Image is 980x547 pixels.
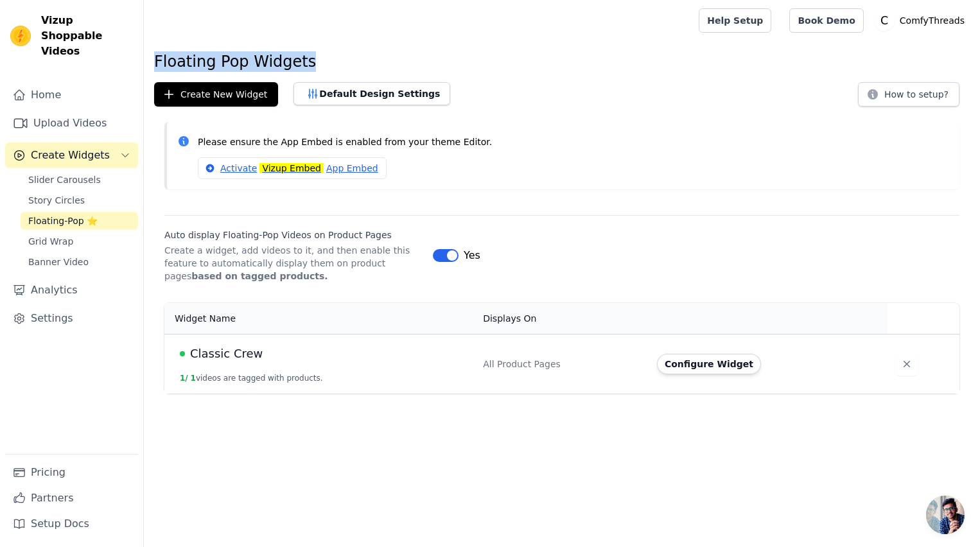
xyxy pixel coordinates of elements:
[164,229,423,241] label: Auto display Floating-Pop Videos on Product Pages
[5,110,138,136] a: Upload Videos
[464,248,480,263] span: Yes
[483,358,642,370] div: All Product Pages
[880,14,888,27] text: C
[198,135,949,150] p: Please ensure the App Embed is enabled from your theme Editor.
[21,232,138,250] a: Grid Wrap
[21,191,138,209] a: Story Circles
[858,82,959,107] button: How to setup?
[191,271,328,281] strong: based on tagged products.
[180,351,185,356] span: Live Published
[154,82,278,107] button: Create New Widget
[41,13,133,59] span: Vizup Shoppable Videos
[180,374,188,383] span: 1 /
[28,214,98,227] span: Floating-Pop ⭐
[5,511,138,537] a: Setup Docs
[657,354,761,374] button: Configure Widget
[21,171,138,189] a: Slider Carousels
[180,373,323,383] button: 1/ 1videos are tagged with products.
[433,248,480,263] button: Yes
[5,485,138,511] a: Partners
[5,306,138,331] a: Settings
[28,235,73,248] span: Grid Wrap
[10,26,31,46] img: Vizup
[198,157,387,179] a: ActivateVizup EmbedApp Embed
[28,173,101,186] span: Slider Carousels
[475,303,649,334] th: Displays On
[5,82,138,108] a: Home
[858,91,959,103] a: How to setup?
[190,345,263,363] span: Classic Crew
[789,8,863,33] a: Book Demo
[5,460,138,485] a: Pricing
[895,9,970,32] p: ComfyThreads
[259,163,324,173] mark: Vizup Embed
[31,148,110,163] span: Create Widgets
[191,374,196,383] span: 1
[926,496,965,534] div: Open chat
[5,143,138,168] button: Create Widgets
[28,256,89,268] span: Banner Video
[5,277,138,303] a: Analytics
[895,352,918,376] button: Delete widget
[293,82,450,105] button: Default Design Settings
[874,9,970,32] button: C ComfyThreads
[28,194,85,207] span: Story Circles
[21,212,138,230] a: Floating-Pop ⭐
[154,51,970,72] h1: Floating Pop Widgets
[164,244,423,282] p: Create a widget, add videos to it, and then enable this feature to automatically display them on ...
[21,253,138,271] a: Banner Video
[699,8,771,33] a: Help Setup
[164,303,475,334] th: Widget Name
